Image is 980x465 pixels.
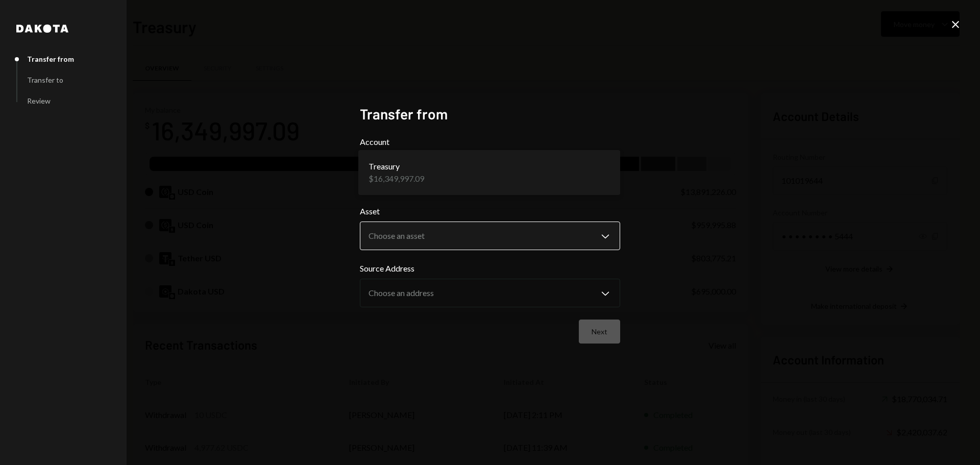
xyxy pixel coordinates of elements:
button: Source Address [360,279,620,307]
div: $16,349,997.09 [369,173,424,185]
div: Review [27,96,51,105]
h2: Transfer from [360,104,620,124]
div: Treasury [369,160,424,173]
label: Account [360,136,620,148]
div: Transfer from [27,55,74,63]
label: Source Address [360,262,620,275]
label: Asset [360,205,620,217]
button: Asset [360,222,620,250]
div: Transfer to [27,76,63,84]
